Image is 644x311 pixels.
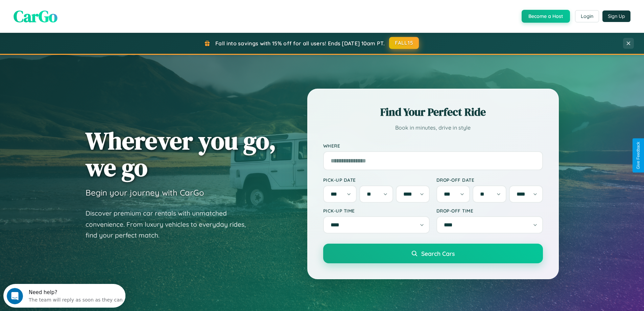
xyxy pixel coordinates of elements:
[636,142,641,169] div: Give Feedback
[323,143,543,149] label: Where
[323,105,543,119] h2: Find Your Perfect Ride
[436,177,543,183] label: Drop-off Date
[25,6,119,11] div: Need help?
[421,250,455,257] span: Search Cars
[86,187,204,198] h3: Begin your journey with CarGo
[323,177,430,183] label: Pick-up Date
[3,284,125,308] iframe: Intercom live chat discovery launcher
[3,3,126,21] div: Open Intercom Messenger
[436,208,543,214] label: Drop-off Time
[14,5,57,27] span: CarGo
[25,11,119,18] div: The team will reply as soon as they can
[323,244,543,263] button: Search Cars
[86,127,276,181] h1: Wherever you go, we go
[575,10,599,22] button: Login
[323,208,430,214] label: Pick-up Time
[215,40,385,47] span: Fall into savings with 15% off for all users! Ends [DATE] 10am PT.
[323,123,543,133] p: Book in minutes, drive in style
[602,10,630,22] button: Sign Up
[389,37,419,49] button: FALL15
[522,10,570,23] button: Become a Host
[7,288,23,304] iframe: Intercom live chat
[86,208,255,241] p: Discover premium car rentals with unmatched convenience. From luxury vehicles to everyday rides, ...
